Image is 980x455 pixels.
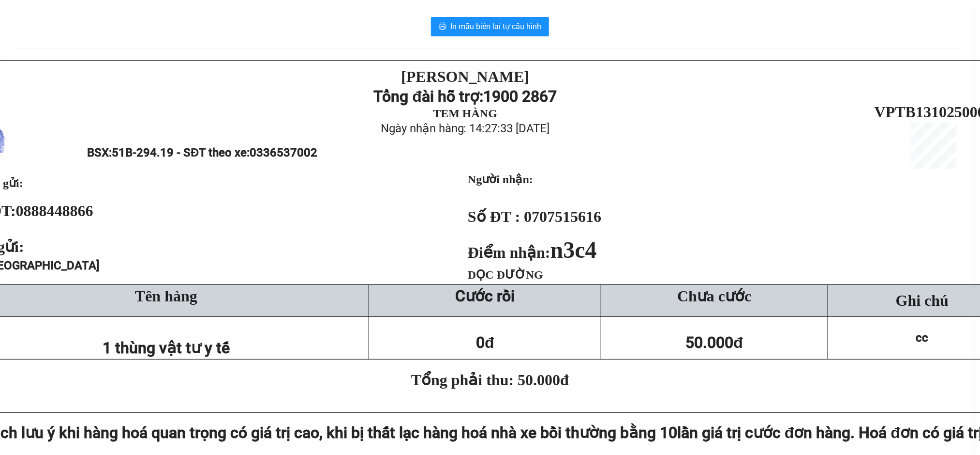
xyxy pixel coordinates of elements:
[36,65,101,78] strong: TEM HÀNG
[677,287,751,305] span: Chưa cước
[4,8,133,25] strong: [PERSON_NAME]
[44,46,117,64] strong: 1900 2867
[483,87,557,106] strong: 1900 2867
[16,202,93,220] span: 0888448866
[468,244,597,261] strong: Điểm nhận:
[431,17,549,36] button: printerIn mẫu biên lai tự cấu hình
[468,268,543,281] span: DỌC ĐƯỜNG
[439,22,446,31] span: printer
[411,371,569,389] span: Tổng phải thu: 50.000đ
[373,87,483,106] strong: Tổng đài hỗ trợ:
[19,27,109,64] strong: Tổng đài hỗ trợ:
[433,107,497,120] strong: TEM HÀNG
[896,292,949,309] span: Ghi chú
[468,173,533,186] strong: Người nhận:
[468,208,520,225] strong: Số ĐT :
[401,68,529,85] strong: [PERSON_NAME]
[381,122,550,135] span: Ngày nhận hàng: 14:27:33 [DATE]
[524,208,601,225] span: 0707515616
[550,237,597,263] span: n3c4
[450,20,541,32] span: In mẫu biên lai tự cấu hình
[87,146,317,159] span: BSX:
[476,333,494,352] span: 0đ
[250,146,318,159] span: 0336537002
[135,287,197,305] span: Tên hàng
[103,339,230,357] span: 1 thùng vật tư y tế
[916,331,929,345] span: cc
[686,333,743,352] span: 50.000đ
[112,146,317,159] span: 51B-294.19 - SĐT theo xe:
[455,287,515,305] strong: Cước rồi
